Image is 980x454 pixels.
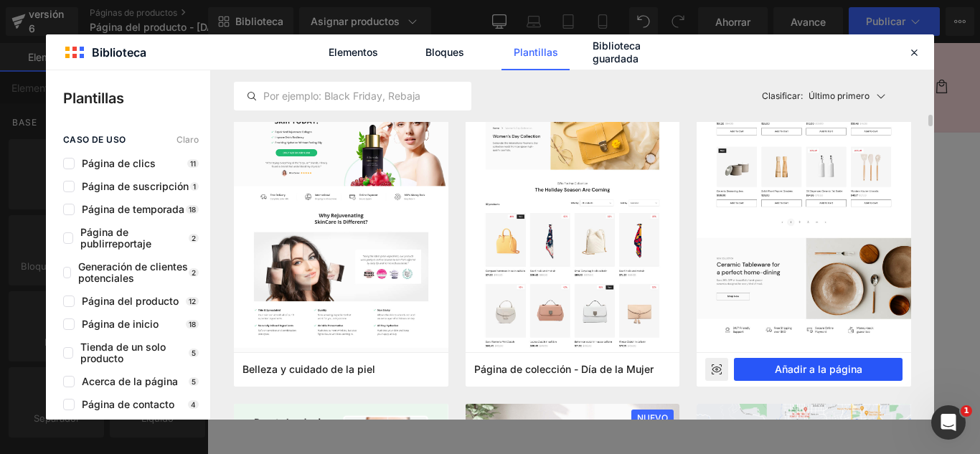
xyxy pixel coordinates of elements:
button: Añadir a la página [734,358,903,381]
font: Añadir a la cesta [596,339,699,353]
font: 2 [192,268,196,277]
font: Tienda de un solo producto [80,341,166,364]
font: Página de suscripción [82,180,189,192]
font: Página de contacto [82,398,174,410]
font: S/. 99.00 [654,176,703,190]
div: Avance [705,358,728,381]
iframe: Chat en vivo de Intercom [931,405,966,440]
a: Contacto [135,33,199,63]
img: DIARIO [99,143,342,387]
font: Página de inicio [82,318,159,330]
font: Página de publirreportaje [80,226,151,250]
button: Clasificar:Último primero [756,82,912,110]
font: 4 [191,400,196,409]
font: Añadir a la página [775,363,862,375]
font: Belleza y cuidado de la piel [242,363,375,375]
a: DIARIO [621,151,674,168]
font: Contacto [143,42,190,55]
font: Página de temporada [82,203,184,215]
font: Inicio [36,42,62,55]
font: Plantillas [514,46,558,58]
font: S/. 165.00 [591,176,647,190]
font: 11 [190,159,196,168]
font: Página de colección - Día de la Mujer [474,363,654,375]
a: Catálogo [71,33,136,63]
font: Catálogo [80,42,127,55]
font: Clasificar: [762,90,803,101]
font: Página del producto [82,295,179,307]
font: Página de clics [82,157,156,169]
font: caso de uso [63,134,126,145]
font: 12 [189,297,196,306]
font: Título predeterminado [460,242,583,256]
summary: Búsqueda [746,33,778,65]
font: 18 [189,205,196,214]
font: 18 [189,320,196,328]
input: Por ejemplo: Black Friday, Rebajas,... [235,88,471,105]
img: Exclusiva Perú [359,6,503,92]
font: Cantidad [621,275,674,289]
font: Plantillas [63,90,124,107]
span: Belleza y cuidado de la piel [242,363,375,376]
font: 1 [193,182,196,191]
font: Elementos [329,46,378,58]
font: Claro [176,134,199,145]
font: 1 [963,406,969,415]
font: Bloques [425,46,464,58]
font: Biblioteca guardada [593,39,641,65]
font: Generación de clientes potenciales [78,260,188,284]
font: NUEVO [637,412,668,423]
span: Página de colección - Día de la Mujer [474,363,654,376]
font: Título [445,216,474,230]
font: 2 [192,234,196,242]
font: 5 [192,377,196,386]
font: Acerca de la página [82,375,178,387]
font: 5 [192,349,196,357]
button: Añadir a la cesta [575,328,721,364]
font: Último primero [809,90,870,101]
a: Inicio [27,33,71,63]
font: DIARIO [621,149,674,169]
